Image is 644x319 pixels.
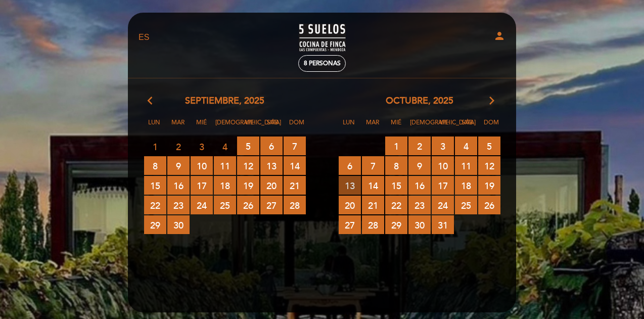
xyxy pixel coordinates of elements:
[192,117,212,136] span: Mié
[339,215,361,234] span: 27
[167,215,190,234] span: 30
[214,156,236,175] span: 11
[385,156,407,175] span: 8
[144,196,166,214] span: 22
[478,196,500,214] span: 26
[339,117,359,136] span: Lun
[478,156,500,175] span: 12
[432,136,454,155] span: 3
[239,117,259,136] span: Vie
[191,196,213,214] span: 24
[144,137,166,156] span: 1
[362,176,384,195] span: 14
[408,196,431,214] span: 23
[168,117,188,136] span: Mar
[263,117,283,136] span: Sáb
[478,136,500,155] span: 5
[408,215,431,234] span: 30
[385,136,407,155] span: 1
[481,117,501,136] span: Dom
[191,176,213,195] span: 17
[185,95,264,108] span: septiembre, 2025
[237,156,259,175] span: 12
[284,156,306,175] span: 14
[214,196,236,214] span: 25
[408,136,431,155] span: 2
[455,196,477,214] span: 25
[167,176,190,195] span: 16
[191,156,213,175] span: 10
[432,196,454,214] span: 24
[144,176,166,195] span: 15
[167,137,190,156] span: 2
[260,156,283,175] span: 13
[284,136,306,155] span: 7
[385,176,407,195] span: 15
[434,117,454,136] span: Vie
[339,176,361,195] span: 13
[284,196,306,214] span: 28
[167,196,190,214] span: 23
[455,156,477,175] span: 11
[455,136,477,155] span: 4
[144,215,166,234] span: 29
[385,215,407,234] span: 29
[304,60,341,67] span: 8 personas
[432,215,454,234] span: 31
[144,156,166,175] span: 8
[432,176,454,195] span: 17
[237,136,259,155] span: 5
[237,196,259,214] span: 26
[260,176,283,195] span: 20
[408,156,431,175] span: 9
[408,176,431,195] span: 16
[259,24,385,52] a: 5 SUELOS – COCINA DE FINCA
[144,117,164,136] span: Lun
[167,156,190,175] span: 9
[386,95,453,108] span: octubre, 2025
[237,176,259,195] span: 19
[215,117,236,136] span: [DEMOGRAPHIC_DATA]
[191,137,213,156] span: 3
[214,176,236,195] span: 18
[284,176,306,195] span: 21
[260,196,283,214] span: 27
[493,30,505,42] i: person
[362,215,384,234] span: 28
[478,176,500,195] span: 19
[385,196,407,214] span: 22
[410,117,430,136] span: [DEMOGRAPHIC_DATA]
[457,117,478,136] span: Sáb
[493,30,505,45] button: person
[386,117,406,136] span: Mié
[455,176,477,195] span: 18
[362,117,383,136] span: Mar
[362,196,384,214] span: 21
[362,156,384,175] span: 7
[339,196,361,214] span: 20
[432,156,454,175] span: 10
[339,156,361,175] span: 6
[487,95,496,108] i: arrow_forward_ios
[260,136,283,155] span: 6
[214,137,236,156] span: 4
[148,95,157,108] i: arrow_back_ios
[287,117,307,136] span: Dom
